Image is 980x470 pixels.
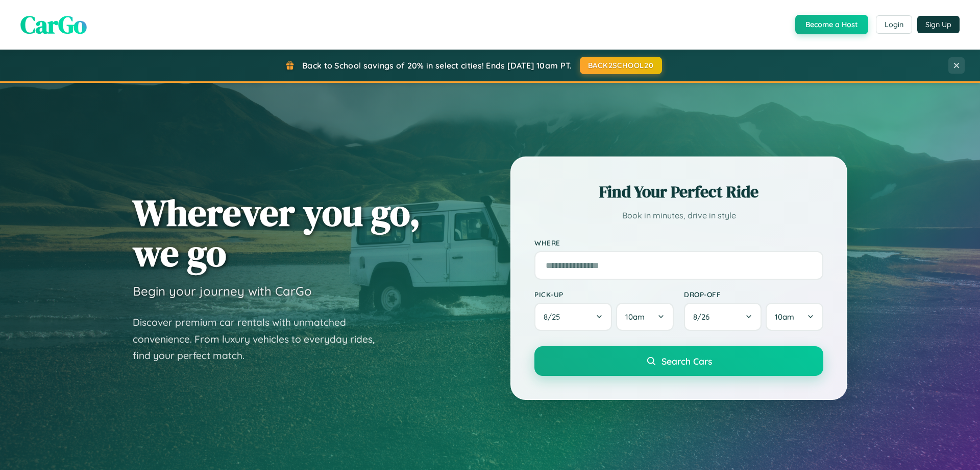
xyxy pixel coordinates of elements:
button: 10am [766,303,823,331]
button: 8/25 [534,303,612,331]
button: Become a Host [795,15,868,34]
span: Back to School savings of 20% in select cities! Ends [DATE] 10am PT. [302,60,572,71]
label: Pick-up [534,290,674,299]
span: 10am [625,312,645,322]
span: Search Cars [661,355,712,367]
span: 8 / 26 [693,312,715,322]
h3: Begin your journey with CarGo [133,283,312,299]
button: 10am [616,303,674,331]
button: Sign Up [917,16,960,33]
h2: Find Your Perfect Ride [534,181,823,203]
button: BACK2SCHOOL20 [580,57,662,74]
button: Login [876,15,912,34]
label: Drop-off [684,290,823,299]
button: Search Cars [534,346,823,376]
p: Discover premium car rentals with unmatched convenience. From luxury vehicles to everyday rides, ... [133,314,388,364]
span: 10am [775,312,794,322]
label: Where [534,238,823,247]
h1: Wherever you go, we go [133,192,421,273]
button: 8/26 [684,303,762,331]
p: Book in minutes, drive in style [534,208,823,223]
span: CarGo [20,8,87,41]
span: 8 / 25 [544,312,565,322]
